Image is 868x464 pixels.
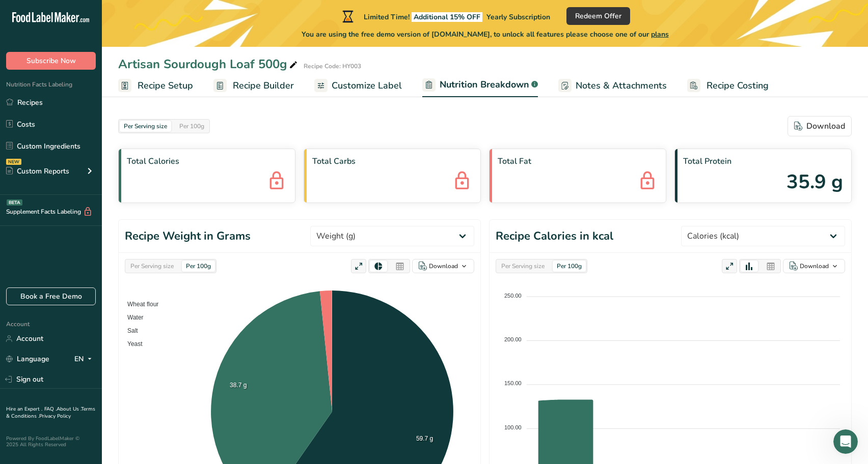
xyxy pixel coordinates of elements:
[412,12,482,22] span: Additional 15% OFF
[120,314,144,321] span: Water
[39,413,71,420] a: Privacy Policy
[233,79,294,93] span: Recipe Builder
[148,16,168,37] img: Profile image for Rachelle
[6,405,95,420] a: Terms & Conditions .
[6,287,96,305] a: Book a Free Demo
[21,128,183,139] div: Recent message
[21,187,170,197] div: Send us a message
[783,259,845,273] button: Download
[504,380,522,386] tspan: 150.00
[120,340,143,347] span: Yeast
[15,259,189,288] div: How to Print Your Labels & Choose the Right Printer
[182,260,215,272] div: Per 100g
[412,259,474,273] button: Download
[651,30,669,39] span: plans
[118,74,193,97] a: Recipe Setup
[169,343,188,350] span: News
[126,260,178,272] div: Per Serving size
[45,154,76,164] div: Rachelle
[340,10,550,22] div: Limited Time!
[10,178,194,206] div: Send us a message
[118,55,300,73] div: Artisan Sourdough Loaf 500g
[6,52,96,70] button: Subscribe Now
[120,301,158,308] span: Wheat flour
[6,350,49,368] a: Language
[575,11,621,21] span: Redeem Offer
[45,144,66,152] span: Hello!
[21,244,171,255] div: Hire an Expert Services
[497,260,549,272] div: Per Serving size
[800,262,829,271] div: Download
[6,159,21,165] div: NEW
[553,260,586,272] div: Per 100g
[498,155,658,167] span: Total Fat
[558,74,667,97] a: Notes & Attachments
[788,116,852,136] button: Download
[833,429,858,454] iframe: Intercom live chat
[429,262,458,271] div: Download
[332,79,402,93] span: Customize Label
[576,79,667,93] span: Notes & Attachments
[707,79,769,93] span: Recipe Costing
[683,155,843,167] span: Total Protein
[314,74,402,97] a: Customize Label
[6,405,42,413] a: Hire an Expert .
[6,436,96,448] div: Powered By FoodLabelMaker © 2025 All Rights Reserved
[504,424,522,430] tspan: 100.00
[175,121,208,132] div: Per 100g
[440,78,529,92] span: Nutrition Breakdown
[21,221,83,231] span: Search for help
[127,155,287,167] span: Total Calories
[486,12,550,22] span: Yearly Subscription
[21,293,171,314] div: How Subscription Upgrades Work on [DOMAIN_NAME]
[786,167,843,196] span: 35.9 g
[20,23,89,32] img: logo
[213,74,294,97] a: Recipe Builder
[496,228,613,245] h1: Recipe Calories in kcal
[78,154,107,164] div: • 2h ago
[125,228,251,245] h1: Recipe Weight in Grams
[504,336,522,342] tspan: 200.00
[20,72,183,90] p: Hi Fresh 👋
[59,343,94,350] span: Messages
[119,343,135,350] span: Help
[102,317,153,358] button: Help
[74,353,96,365] div: EN
[109,16,129,37] img: Profile image for Reem
[57,405,81,413] a: About Us .
[21,143,41,164] img: Profile image for Rachelle
[138,79,193,93] span: Recipe Setup
[26,55,76,66] span: Subscribe Now
[7,199,22,206] div: BETA
[11,135,193,172] div: Profile image for RachelleHello!Rachelle•2h ago
[20,90,183,107] p: How can we help?
[15,240,189,259] div: Hire an Expert Services
[302,29,669,40] span: You are using the free demo version of [DOMAIN_NAME], to unlock all features please choose one of...
[304,62,361,71] div: Recipe Code: HY003
[120,327,138,334] span: Salt
[15,216,189,236] button: Search for help
[15,288,189,318] div: How Subscription Upgrades Work on [DOMAIN_NAME]
[120,121,171,132] div: Per Serving size
[422,73,538,98] a: Nutrition Breakdown
[175,16,194,35] div: Close
[794,120,845,132] div: Download
[687,74,769,97] a: Recipe Costing
[14,343,37,350] span: Home
[6,166,69,177] div: Custom Reports
[312,155,472,167] span: Total Carbs
[128,16,149,37] img: Profile image for Rana
[10,120,194,173] div: Recent messageProfile image for RachelleHello!Rachelle•2h ago
[566,7,630,25] button: Redeem Offer
[44,405,57,413] a: FAQ .
[21,263,171,284] div: How to Print Your Labels & Choose the Right Printer
[504,293,522,299] tspan: 250.00
[51,317,102,358] button: Messages
[153,317,204,358] button: News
